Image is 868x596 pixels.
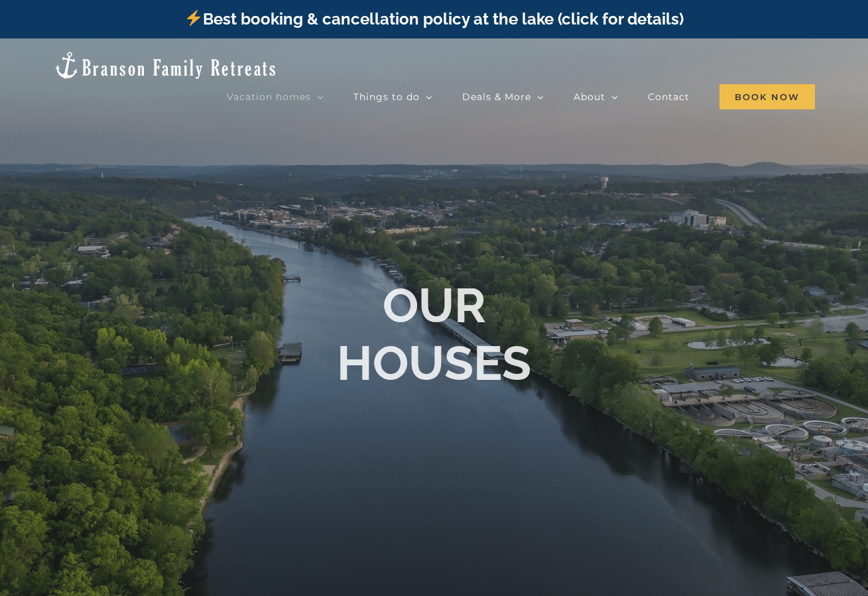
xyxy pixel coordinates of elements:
[53,50,278,80] img: Branson Family Retreats Logo
[337,277,531,390] b: OUR HOUSES
[184,9,683,29] a: Best booking & cancellation policy at the lake (click for details)
[353,84,432,110] a: Things to do
[719,84,815,110] a: Book Now
[186,10,202,26] img: ⚡️
[462,84,544,110] a: Deals & More
[227,84,815,110] nav: Main Menu
[574,92,605,101] span: About
[462,92,531,101] span: Deals & More
[574,84,618,110] a: About
[227,92,311,101] span: Vacation homes
[648,84,690,110] a: Contact
[227,84,324,110] a: Vacation homes
[353,92,420,101] span: Things to do
[648,92,690,101] span: Contact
